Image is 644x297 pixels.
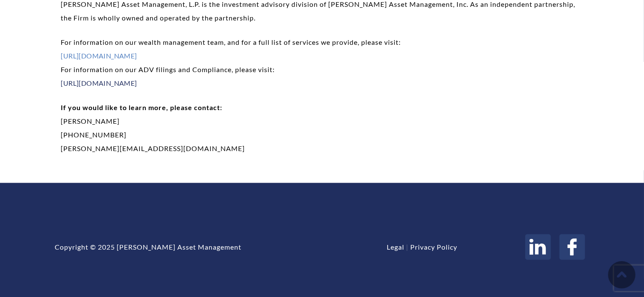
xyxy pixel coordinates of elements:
div: Copyright © 2025 [PERSON_NAME] Asset Management [55,243,354,251]
a: [URL][DOMAIN_NAME] [61,79,137,87]
strong: If you would like to learn more, please contact: [61,103,223,111]
p: For information on our wealth management team, and for a full list of services we provide, please... [61,35,583,90]
p: [PERSON_NAME] [PHONE_NUMBER] [PERSON_NAME][EMAIL_ADDRESS][DOMAIN_NAME] [61,101,583,155]
a: [URL][DOMAIN_NAME] [61,52,137,60]
a: Privacy Policy [410,243,457,251]
a: Legal [387,243,404,251]
span: | [406,243,409,251]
